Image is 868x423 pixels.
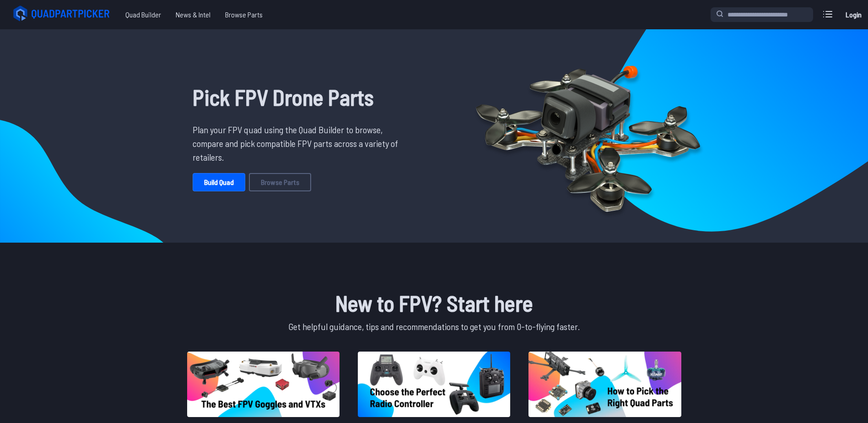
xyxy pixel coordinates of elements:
img: image of post [528,352,681,417]
p: Plan your FPV quad using the Quad Builder to browse, compare and pick compatible FPV parts across... [193,123,405,164]
img: image of post [358,352,510,417]
img: image of post [187,352,340,417]
p: Get helpful guidance, tips and recommendations to get you from 0-to-flying faster. [185,320,683,333]
a: Login [842,5,864,24]
img: Quadcopter [456,44,720,228]
h1: New to FPV? Start here [185,287,683,320]
h1: Pick FPV Drone Parts [193,81,405,114]
a: Build Quad [193,173,245,191]
a: News & Intel [168,5,218,24]
a: Browse Parts [218,5,270,24]
a: Browse Parts [249,173,311,191]
a: Quad Builder [118,5,168,24]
